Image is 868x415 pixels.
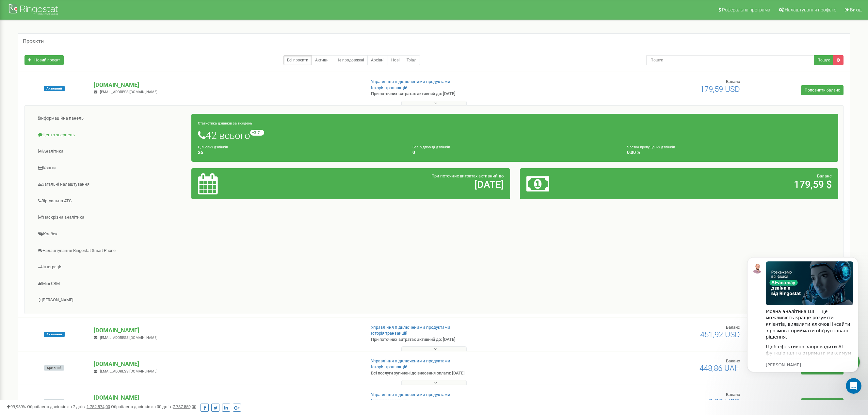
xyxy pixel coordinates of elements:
h1: 42 всього [198,130,832,141]
span: [EMAIL_ADDRESS][DOMAIN_NAME] [100,369,157,373]
span: Вихід [850,7,861,12]
span: Оброблено дзвінків за 7 днів : [27,404,110,409]
a: Історія транзакцій [371,398,408,403]
span: -2,88 USD [706,397,740,407]
a: Управління підключеними продуктами [371,392,450,397]
a: Активні [312,55,333,65]
a: Нові [388,55,403,65]
a: Аналiтика [30,143,192,159]
a: Налаштування Ringostat Smart Phone [30,243,192,259]
a: [PERSON_NAME] [30,292,192,308]
u: 7 787 559,00 [173,404,196,409]
button: Пошук [814,55,833,65]
a: Наскрізна аналітика [30,209,192,225]
a: Загальні налаштування [30,176,192,192]
small: Цільових дзвінків [198,145,228,149]
h5: Проєкти [23,39,44,44]
a: Інформаційна панель [30,110,192,126]
span: Баланс [817,174,832,178]
small: Статистика дзвінків за тиждень [198,121,252,125]
a: Віртуальна АТС [30,193,192,209]
span: 448,86 UAH [699,364,740,373]
input: Пошук [646,55,814,65]
p: [DOMAIN_NAME] [94,326,360,335]
p: Всі послуги зупинені до внесення оплати: [DATE] [371,370,569,376]
a: Історія транзакцій [371,331,408,336]
span: Активний [44,86,65,91]
h2: [DATE] [303,179,504,190]
span: Налаштування профілю [785,7,836,12]
span: Архівний [44,399,64,404]
h4: 0 [412,150,617,155]
p: [DOMAIN_NAME] [94,393,360,402]
a: Колбек [30,226,192,242]
small: Без відповіді дзвінків [412,145,450,149]
a: Історія транзакцій [371,364,408,369]
h4: 0,00 % [627,150,832,155]
span: 179,59 USD [700,85,740,94]
span: Баланс [726,358,740,363]
small: +3 [250,130,264,136]
a: Управління підключеними продуктами [371,79,450,84]
a: Історія транзакцій [371,85,408,90]
p: При поточних витратах активний до: [DATE] [371,91,569,97]
span: Архівний [44,365,64,371]
span: Баланс [726,79,740,84]
p: [DOMAIN_NAME] [94,360,360,368]
span: При поточних витратах активний до [431,174,504,178]
iframe: Intercom notifications повідомлення [737,247,868,397]
u: 1 752 874,00 [87,404,110,409]
span: Баланс [726,392,740,397]
p: При поточних витратах активний до: [DATE] [371,337,569,343]
h4: 26 [198,150,403,155]
span: [EMAIL_ADDRESS][DOMAIN_NAME] [100,336,157,340]
a: Управління підключеними продуктами [371,358,450,363]
a: Архівні [367,55,388,65]
iframe: Intercom live chat [846,378,861,394]
a: Всі проєкти [283,55,312,65]
span: 451,92 USD [700,330,740,339]
span: Реферальна програма [722,7,770,12]
a: Кошти [30,160,192,176]
h2: 179,59 $ [631,179,832,190]
p: [DOMAIN_NAME] [94,81,360,89]
small: Частка пропущених дзвінків [627,145,675,149]
a: Поповнити баланс [801,398,844,408]
a: Центр звернень [30,127,192,143]
a: Управління підключеними продуктами [371,325,450,330]
a: Mini CRM [30,276,192,292]
a: Інтеграція [30,259,192,275]
span: 99,989% [7,404,26,409]
span: [EMAIL_ADDRESS][DOMAIN_NAME] [100,90,157,94]
a: Новий проєкт [24,55,64,65]
span: Оброблено дзвінків за 30 днів : [111,404,196,409]
span: Активний [44,332,65,337]
span: Баланс [726,325,740,330]
a: Тріал [403,55,420,65]
a: Поповнити баланс [801,85,844,95]
a: Не продовжені [333,55,368,65]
